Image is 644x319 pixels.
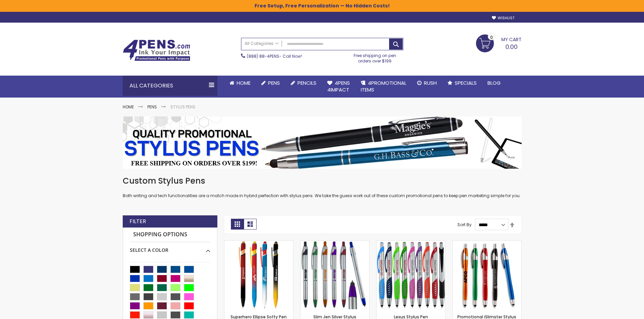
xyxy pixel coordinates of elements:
span: Pens [268,79,280,86]
a: Pens [256,76,285,90]
span: Rush [424,79,437,86]
a: Home [224,76,256,90]
a: Slim Jen Silver Stylus [301,240,369,246]
img: Superhero Ellipse Softy Pen with Stylus - Laser Engraved [224,241,293,309]
div: Free shipping on pen orders over $199 [347,50,403,64]
a: All Categories [241,38,282,49]
strong: Stylus Pens [170,104,195,110]
span: Home [237,79,251,86]
a: Lexus Stylus Pen [377,240,445,246]
strong: Shopping Options [130,228,210,242]
div: Both writing and tech functionalities are a match made in hybrid perfection with stylus pens. We ... [123,176,522,199]
a: Superhero Ellipse Softy Pen with Stylus - Laser Engraved [224,240,293,246]
a: Rush [412,76,442,90]
span: Specials [455,79,477,86]
a: Specials [442,76,482,90]
a: Pens [147,104,157,110]
img: Slim Jen Silver Stylus [301,241,369,309]
a: Pencils [285,76,322,90]
label: Sort By [457,222,472,228]
img: Lexus Stylus Pen [377,241,445,309]
img: Stylus Pens [123,116,522,169]
div: All Categories [123,76,217,96]
span: 4Pens 4impact [327,79,350,93]
a: Promotional iSlimster Stylus Click Pen [453,240,521,246]
img: Promotional iSlimster Stylus Click Pen [453,241,521,309]
h1: Custom Stylus Pens [123,176,522,186]
div: Select A Color [130,242,210,254]
a: 4PROMOTIONALITEMS [355,76,412,98]
a: Home [123,104,134,110]
a: 0.00 0 [476,34,522,51]
span: 4PROMOTIONAL ITEMS [361,79,406,93]
a: Wishlist [492,16,515,21]
span: - Call Now! [247,53,302,59]
span: Blog [487,79,501,86]
span: 0.00 [505,43,518,51]
strong: Filter [129,218,146,225]
span: All Categories [245,41,279,46]
strong: Grid [231,219,244,230]
img: 4Pens Custom Pens and Promotional Products [123,39,190,61]
a: (888) 88-4PENS [247,53,279,59]
a: 4Pens4impact [322,76,355,98]
span: Pencils [297,79,316,86]
span: 0 [490,34,493,41]
a: Blog [482,76,506,90]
